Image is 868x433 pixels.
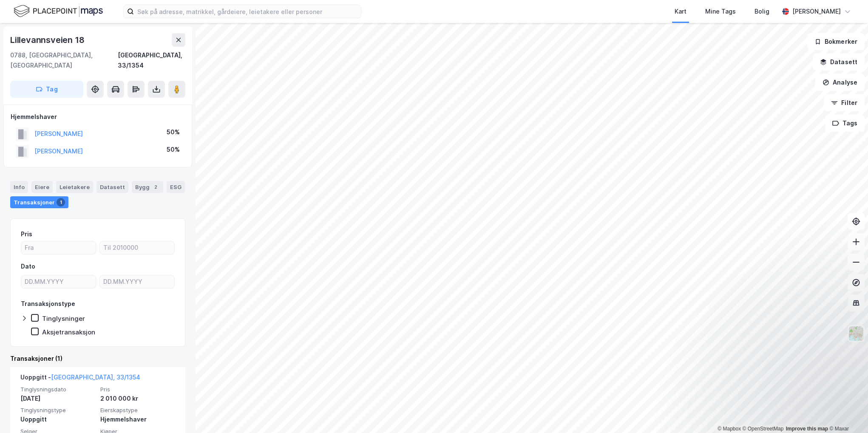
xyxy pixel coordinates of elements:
[20,393,95,404] div: [DATE]
[786,426,828,432] a: Improve this map
[848,325,864,342] img: Z
[705,6,736,17] div: Mine Tags
[167,127,180,137] div: 50%
[824,94,865,111] button: Filter
[100,414,175,425] div: Hjemmelshaver
[132,181,163,193] div: Bygg
[10,354,185,364] div: Transaksjoner (1)
[675,6,686,17] div: Kart
[743,426,784,432] a: OpenStreetMap
[167,181,185,193] div: ESG
[96,181,128,193] div: Datasett
[10,50,118,71] div: 0788, [GEOGRAPHIC_DATA], [GEOGRAPHIC_DATA]
[100,407,175,414] span: Eierskapstype
[815,74,865,91] button: Analyse
[21,261,35,272] div: Dato
[100,386,175,393] span: Pris
[20,414,95,425] div: Uoppgitt
[42,314,85,323] div: Tinglysninger
[31,181,53,193] div: Eiere
[20,407,95,414] span: Tinglysningstype
[20,386,95,393] span: Tinglysningsdato
[14,4,103,19] img: logo.f888ab2527a4732fd821a326f86c7f29.svg
[792,6,841,17] div: [PERSON_NAME]
[134,5,361,18] input: Søk på adresse, matrikkel, gårdeiere, leietakere eller personer
[167,144,180,155] div: 50%
[100,241,174,254] input: Til 2010000
[21,299,75,309] div: Transaksjonstype
[20,372,140,386] div: Uoppgitt -
[51,374,140,381] a: [GEOGRAPHIC_DATA], 33/1354
[100,393,175,404] div: 2 010 000 kr
[57,198,65,207] div: 1
[151,183,160,191] div: 2
[21,229,32,239] div: Pris
[56,181,93,193] div: Leietakere
[42,328,95,336] div: Aksjetransaksjon
[21,241,96,254] input: Fra
[11,112,185,122] div: Hjemmelshaver
[10,33,86,47] div: Lillevannsveien 18
[825,115,865,132] button: Tags
[10,181,28,193] div: Info
[118,50,185,71] div: [GEOGRAPHIC_DATA], 33/1354
[718,426,741,432] a: Mapbox
[755,6,769,17] div: Bolig
[10,81,83,98] button: Tag
[813,54,865,71] button: Datasett
[10,196,68,208] div: Transaksjoner
[100,275,174,288] input: DD.MM.YYYY
[21,275,96,288] input: DD.MM.YYYY
[807,33,865,50] button: Bokmerker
